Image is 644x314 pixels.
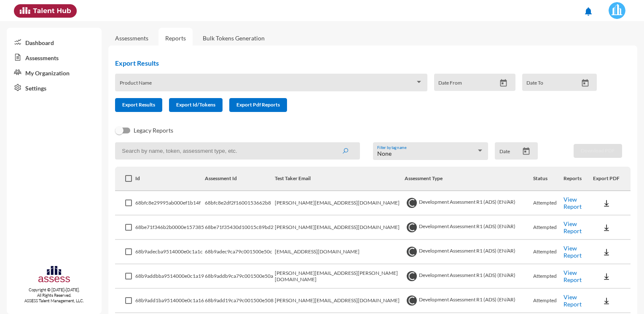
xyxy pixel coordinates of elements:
span: Export Id/Tokens [176,101,215,108]
td: Development Assessment R1 (ADS) (EN/AR) [405,264,534,289]
button: Export Results [115,98,162,112]
td: [EMAIL_ADDRESS][DOMAIN_NAME] [275,240,404,264]
span: Download PDF [581,147,615,154]
td: 68bfc8e2df2f1600153662b8 [205,191,275,216]
td: Attempted [533,240,563,264]
button: Open calendar [519,147,534,156]
a: View Report [563,293,582,308]
p: Copyright © [DATE]-[DATE]. All Rights Reserved. ASSESS Talent Management, LLC. [7,287,102,303]
a: Dashboard [7,35,102,50]
button: Open calendar [496,79,511,88]
td: 68b9add1ba9514000e0c1a16 [135,289,205,313]
td: Attempted [533,264,563,289]
a: Assessments [115,35,148,42]
span: Export Pdf Reports [236,101,280,108]
a: Reports [158,28,193,48]
td: 68b9add19ca79c001500e508 [205,289,275,313]
td: Development Assessment R1 (ADS) (EN/AR) [405,289,534,313]
a: Settings [7,80,102,95]
a: My Organization [7,65,102,80]
a: Bulk Tokens Generation [196,28,271,48]
button: Export Id/Tokens [169,98,223,112]
td: [PERSON_NAME][EMAIL_ADDRESS][DOMAIN_NAME] [275,216,404,240]
mat-icon: notifications [583,6,593,16]
td: 68b9addbba9514000e0c1a19 [135,264,205,289]
input: Search by name, token, assessment type, etc. [115,142,360,160]
a: View Report [563,245,582,259]
th: Reports [563,167,593,191]
td: Development Assessment R1 (ADS) (EN/AR) [405,191,534,216]
td: [PERSON_NAME][EMAIL_ADDRESS][PERSON_NAME][DOMAIN_NAME] [275,264,404,289]
button: Export Pdf Reports [229,98,287,112]
th: Export PDF [593,167,631,191]
td: 68be71f35430d10015c89bd2 [205,216,275,240]
td: 68b9adec9ca79c001500e50c [205,240,275,264]
th: Assessment Id [205,167,275,191]
th: Status [533,167,563,191]
th: Assessment Type [405,167,534,191]
img: assesscompany-logo.png [38,265,71,285]
span: Legacy Reports [134,125,173,136]
td: 68be71f346b2b0000e157385 [135,216,205,240]
button: Download PDF [574,144,622,158]
a: View Report [563,196,582,210]
td: [PERSON_NAME][EMAIL_ADDRESS][DOMAIN_NAME] [275,289,404,313]
th: Test Taker Email [275,167,404,191]
td: [PERSON_NAME][EMAIL_ADDRESS][DOMAIN_NAME] [275,191,404,216]
span: Export Results [122,101,155,108]
td: 68bfc8e29995ab000ef1b14f [135,191,205,216]
td: Development Assessment R1 (ADS) (EN/AR) [405,216,534,240]
a: View Report [563,220,582,234]
td: Attempted [533,191,563,216]
td: 68b9adecba9514000e0c1a1c [135,240,205,264]
a: Assessments [7,50,102,65]
a: View Report [563,269,582,283]
td: Development Assessment R1 (ADS) (EN/AR) [405,240,534,264]
td: Attempted [533,289,563,313]
span: None [377,150,392,157]
td: Attempted [533,216,563,240]
h2: Export Results [115,59,604,67]
td: 68b9addb9ca79c001500e50a [205,264,275,289]
th: Id [135,167,205,191]
button: Open calendar [578,79,593,88]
